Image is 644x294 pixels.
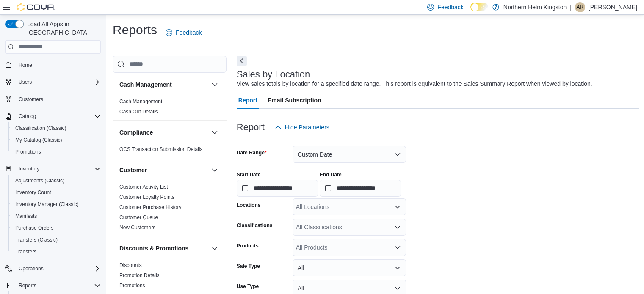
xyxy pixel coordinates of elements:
span: Inventory [19,165,39,172]
span: Reports [19,282,36,289]
button: Inventory Manager (Classic) [8,198,104,210]
div: Alexis Robillard [575,2,585,12]
button: Transfers (Classic) [8,234,104,246]
span: Catalog [19,113,36,120]
span: Reports [15,280,101,291]
p: [PERSON_NAME] [589,2,637,12]
button: Open list of options [394,224,401,231]
button: Adjustments (Classic) [8,175,104,187]
a: OCS Transaction Submission Details [119,146,203,152]
span: Inventory Count [12,187,101,198]
p: Northern Helm Kingston [503,2,567,12]
button: Inventory Count [8,187,104,198]
a: Promotions [119,283,145,289]
a: Inventory Count [12,187,55,198]
label: Classifications [237,222,273,229]
span: Manifests [15,213,37,220]
a: Classification (Classic) [12,123,70,133]
button: Inventory [2,163,104,175]
button: Home [2,59,104,71]
span: Home [15,60,101,70]
button: Customers [2,93,104,105]
span: New Customers [119,224,155,231]
button: Custom Date [293,146,406,163]
span: Customer Activity List [119,184,168,190]
button: Open list of options [394,203,401,210]
span: Purchase Orders [15,225,54,231]
label: Date Range [237,149,267,156]
a: Feedback [162,24,205,41]
span: My Catalog (Classic) [15,137,62,143]
span: Promotion Details [119,272,160,279]
span: Classification (Classic) [12,123,101,133]
span: OCS Transaction Submission Details [119,146,203,153]
button: Next [237,56,247,66]
h3: Discounts & Promotions [119,244,188,253]
button: Discounts & Promotions [119,244,208,253]
span: Transfers (Classic) [12,235,101,245]
button: Catalog [15,111,39,121]
span: AR [577,2,584,12]
div: Cash Management [113,96,227,120]
span: Hide Parameters [285,123,329,132]
span: Home [19,62,32,69]
a: Customer Queue [119,214,158,220]
label: Start Date [237,171,261,178]
div: Discounts & Promotions [113,260,227,294]
span: Email Subscription [268,92,321,109]
button: Cash Management [210,80,220,90]
p: | [570,2,572,12]
span: Customers [19,96,43,103]
div: Compliance [113,144,227,158]
span: Transfers [12,247,101,257]
button: Open list of options [394,244,401,251]
button: Operations [2,263,104,275]
span: Feedback [437,3,463,11]
a: My Catalog (Classic) [12,135,66,145]
button: Reports [15,280,40,291]
span: Inventory Manager (Classic) [12,199,101,209]
span: Customer Loyalty Points [119,194,174,201]
span: Purchase Orders [12,223,101,233]
button: All [293,259,406,276]
span: Inventory [15,164,101,174]
label: Products [237,242,259,249]
span: Transfers (Classic) [15,236,58,243]
span: Operations [15,264,101,274]
a: Manifests [12,211,40,221]
h3: Cash Management [119,80,172,89]
span: Adjustments (Classic) [12,176,101,186]
button: Manifests [8,210,104,222]
a: Purchase Orders [12,223,57,233]
a: Cash Management [119,99,162,104]
button: Transfers [8,246,104,258]
img: Cova [17,3,55,11]
h3: Customer [119,166,147,174]
a: Transfers [12,247,40,257]
span: Adjustments (Classic) [15,177,64,184]
span: Manifests [12,211,101,221]
button: Discounts & Promotions [210,243,220,253]
span: Discounts [119,262,142,269]
label: End Date [320,171,342,178]
span: Inventory Count [15,189,51,196]
button: Reports [2,280,104,291]
button: Catalog [2,110,104,122]
a: Customer Purchase History [119,204,182,210]
input: Press the down key to open a popover containing a calendar. [237,180,318,197]
span: Cash Out Details [119,108,158,115]
a: Promotions [12,147,44,157]
span: Feedback [176,28,202,37]
button: Hide Parameters [271,119,333,136]
span: Users [15,77,101,87]
button: Operations [15,264,47,274]
button: Inventory [15,164,43,174]
button: Cash Management [119,80,208,89]
h3: Sales by Location [237,69,310,80]
span: Promotions [12,147,101,157]
label: Use Type [237,283,259,290]
div: View sales totals by location for a specified date range. This report is equivalent to the Sales ... [237,80,592,88]
span: Promotions [15,148,41,155]
button: Customer [210,165,220,175]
